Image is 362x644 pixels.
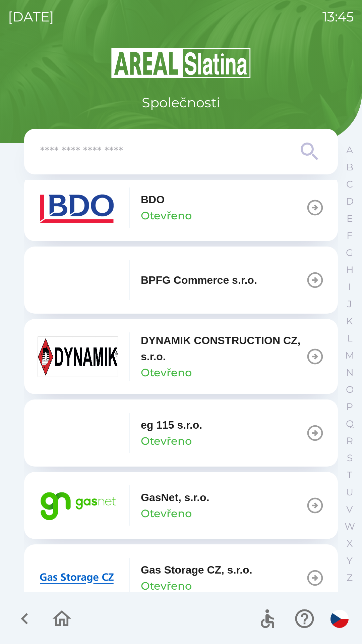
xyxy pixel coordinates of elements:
img: 95bd5263-4d84-4234-8c68-46e365c669f1.png [38,485,118,526]
p: Gas Storage CZ, s.r.o. [141,562,252,578]
p: F [347,230,353,241]
button: E [341,210,358,227]
button: V [341,501,358,518]
p: N [346,367,354,378]
button: Q [341,415,358,432]
p: P [346,401,353,413]
p: eg 115 s.r.o. [141,417,202,433]
img: 1a4889b5-dc5b-4fa6-815e-e1339c265386.png [38,413,118,453]
p: DYNAMIK CONSTRUCTION CZ, s.r.o. [141,332,306,365]
p: GasNet, s.r.o. [141,489,209,505]
p: Společnosti [142,93,220,113]
img: cs flag [330,610,349,628]
img: 9aa1c191-0426-4a03-845b-4981a011e109.jpeg [38,336,118,377]
p: X [347,538,353,549]
p: B [346,161,353,173]
button: R [341,432,358,449]
p: 13:45 [322,7,354,27]
p: R [346,435,353,447]
p: L [347,332,352,344]
p: M [345,350,354,361]
p: E [347,213,353,224]
img: 2bd567fa-230c-43b3-b40d-8aef9e429395.png [38,558,118,598]
p: Y [347,555,353,567]
p: Z [347,572,353,584]
button: O [341,381,358,398]
button: J [341,296,358,313]
p: V [346,503,353,515]
button: H [341,261,358,278]
img: ae7449ef-04f1-48ed-85b5-e61960c78b50.png [38,187,118,228]
img: f3b1b367-54a7-43c8-9d7e-84e812667233.png [38,260,118,300]
p: U [346,486,353,498]
button: S [341,449,358,467]
button: D [341,193,358,210]
button: eg 115 s.r.o.Otevřeno [24,399,338,467]
button: L [341,330,358,347]
p: I [348,281,351,293]
button: B [341,159,358,176]
button: A [341,142,358,159]
p: K [346,315,353,327]
button: P [341,398,358,415]
button: Y [341,552,358,569]
p: Otevřeno [141,433,192,449]
button: T [341,467,358,484]
button: I [341,278,358,296]
p: [DATE] [8,7,54,27]
button: GasNet, s.r.o.Otevřeno [24,472,338,539]
p: BPFG Commerce s.r.o. [141,272,257,288]
p: H [346,264,354,276]
p: O [346,384,354,395]
p: G [346,247,353,259]
button: DYNAMIK CONSTRUCTION CZ, s.r.o.Otevřeno [24,319,338,394]
p: W [345,521,355,532]
button: Gas Storage CZ, s.r.o.Otevřeno [24,544,338,611]
button: W [341,518,358,535]
button: Z [341,569,358,586]
button: K [341,313,358,330]
p: T [347,469,352,481]
p: BDO [141,192,165,208]
button: M [341,347,358,364]
button: X [341,535,358,552]
button: U [341,484,358,501]
button: N [341,364,358,381]
p: Otevřeno [141,208,192,224]
p: A [346,144,353,156]
p: Otevřeno [141,505,192,522]
p: J [347,298,352,310]
button: G [341,244,358,261]
p: S [347,452,353,464]
p: C [346,178,353,190]
button: BDOOtevřeno [24,174,338,241]
p: Otevřeno [141,578,192,594]
button: F [341,227,358,244]
button: BPFG Commerce s.r.o. [24,247,338,314]
button: C [341,176,358,193]
p: Q [346,418,354,430]
img: Logo [24,47,338,79]
p: D [346,196,354,207]
p: Otevřeno [141,365,192,381]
